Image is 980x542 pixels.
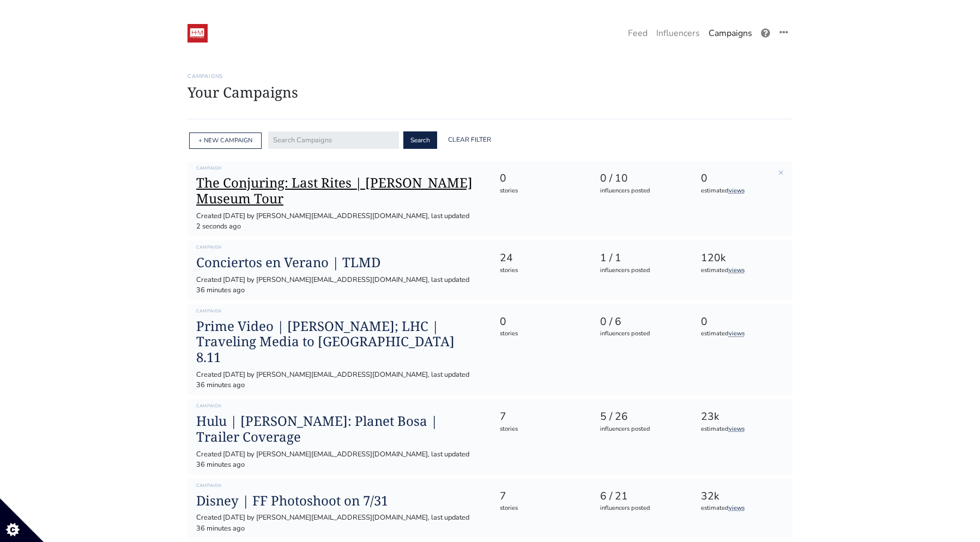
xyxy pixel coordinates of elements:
[500,504,581,513] div: stories
[187,84,793,101] h1: Your Campaigns
[600,314,681,330] div: 0 / 6
[600,266,681,275] div: influencers posted
[196,255,482,270] a: Conciertos en Verano | TLMD
[196,211,482,232] div: Created [DATE] by [PERSON_NAME][EMAIL_ADDRESS][DOMAIN_NAME], last updated 2 seconds ago
[701,425,782,434] div: estimated
[196,370,482,390] div: Created [DATE] by [PERSON_NAME][EMAIL_ADDRESS][DOMAIN_NAME], last updated 36 minutes ago
[268,131,399,149] input: Search Campaigns
[500,314,581,330] div: 0
[600,329,681,339] div: influencers posted
[187,73,793,80] h6: Campaigns
[704,22,757,44] a: Campaigns
[500,489,581,504] div: 7
[196,449,482,470] div: Created [DATE] by [PERSON_NAME][EMAIL_ADDRESS][DOMAIN_NAME], last updated 36 minutes ago
[187,24,208,43] img: 19:52:48_1547236368
[701,409,782,425] div: 23k
[196,404,482,409] h6: Campaign
[600,186,681,196] div: influencers posted
[600,171,681,186] div: 0 / 10
[196,245,482,250] h6: Campaign
[729,504,745,512] a: views
[600,504,681,513] div: influencers posted
[500,425,581,434] div: stories
[500,250,581,266] div: 24
[729,329,745,338] a: views
[196,483,482,489] h6: Campaign
[196,493,482,509] a: Disney | FF Photoshoot on 7/31
[196,318,482,365] a: Prime Video | [PERSON_NAME]; LHC | Traveling Media to [GEOGRAPHIC_DATA] 8.11
[701,314,782,330] div: 0
[701,186,782,196] div: estimated
[701,266,782,275] div: estimated
[196,309,482,314] h6: Campaign
[729,186,745,195] a: views
[600,489,681,504] div: 6 / 21
[500,171,581,186] div: 0
[196,166,482,171] h6: Campaign
[600,425,681,434] div: influencers posted
[198,136,252,144] a: + NEW CAMPAIGN
[701,171,782,186] div: 0
[729,425,745,433] a: views
[600,250,681,266] div: 1 / 1
[441,131,498,149] a: Clear Filter
[729,266,745,274] a: views
[500,186,581,196] div: stories
[500,329,581,339] div: stories
[500,266,581,275] div: stories
[701,329,782,339] div: estimated
[196,413,482,445] a: Hulu | [PERSON_NAME]: Planet Bosa | Trailer Coverage
[701,489,782,504] div: 32k
[652,22,704,44] a: Influencers
[624,22,652,44] a: Feed
[403,131,437,149] button: Search
[196,175,482,207] a: The Conjuring: Last Rites | [PERSON_NAME] Museum Tour
[500,409,581,425] div: 7
[701,250,782,266] div: 120k
[701,504,782,513] div: estimated
[196,275,482,296] div: Created [DATE] by [PERSON_NAME][EMAIL_ADDRESS][DOMAIN_NAME], last updated 36 minutes ago
[196,513,482,533] div: Created [DATE] by [PERSON_NAME][EMAIL_ADDRESS][DOMAIN_NAME], last updated 36 minutes ago
[600,409,681,425] div: 5 / 26
[778,166,784,178] a: ×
